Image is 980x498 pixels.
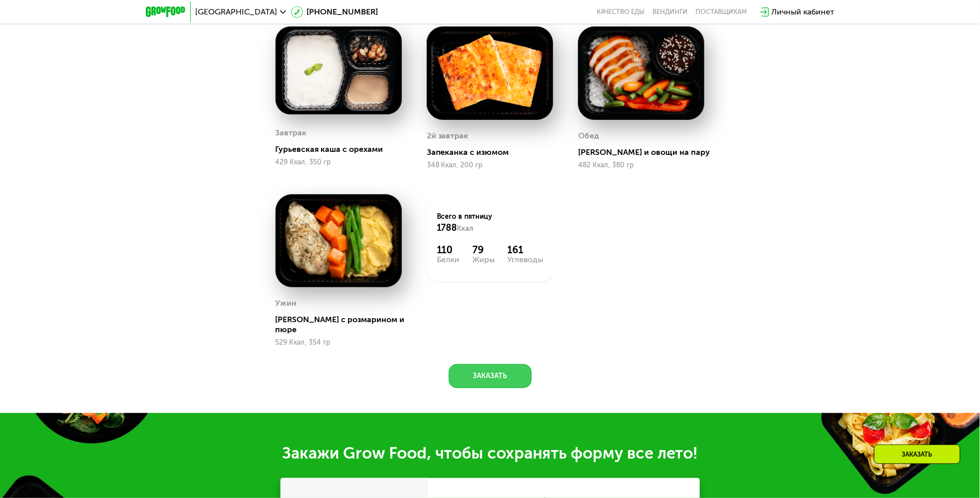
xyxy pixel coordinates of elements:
div: Жиры [472,256,495,264]
a: Качество еды [597,8,645,16]
div: 429 Ккал, 350 гр [276,158,402,166]
div: 482 Ккал, 380 гр [578,161,704,169]
div: Запеканка с изюмом [427,147,561,157]
div: 2й завтрак [427,128,469,143]
span: 1788 [437,222,457,233]
div: Белки [437,256,460,264]
div: 161 [507,244,543,256]
a: [PHONE_NUMBER] [291,6,378,18]
div: 79 [472,244,495,256]
div: Всего в пятницу [437,212,543,234]
div: [PERSON_NAME] и овощи на пару [578,147,712,157]
a: Вендинги [653,8,688,16]
div: Заказать [874,445,961,464]
div: [PERSON_NAME] с розмарином и пюре [276,315,410,335]
div: 348 Ккал, 200 гр [427,161,553,169]
div: Личный кабинет [772,6,835,18]
div: 110 [437,244,460,256]
div: Обед [578,128,599,143]
div: Ужин [276,296,297,311]
span: [GEOGRAPHIC_DATA] [196,8,278,16]
div: 529 Ккал, 354 гр [276,339,402,347]
button: Заказать [449,364,532,388]
div: Углеводы [507,256,543,264]
div: Завтрак [276,125,307,140]
span: Ккал [457,224,474,233]
div: поставщикам [696,8,747,16]
div: Гурьевская каша с орехами [276,144,410,154]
